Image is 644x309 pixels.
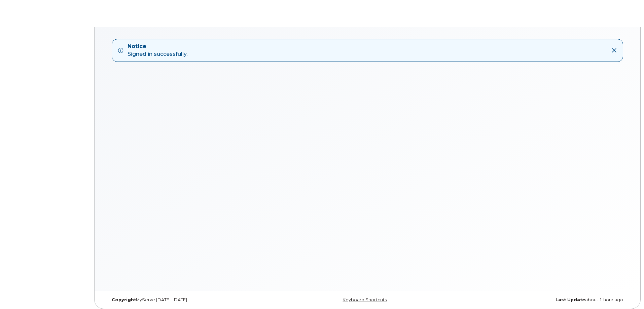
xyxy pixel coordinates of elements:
strong: Last Update [556,297,585,302]
div: about 1 hour ago [454,297,628,303]
strong: Copyright [112,297,136,302]
strong: Notice [128,43,187,50]
a: Keyboard Shortcuts [343,297,387,302]
div: MyServe [DATE]–[DATE] [107,297,281,303]
div: Signed in successfully. [128,43,187,58]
